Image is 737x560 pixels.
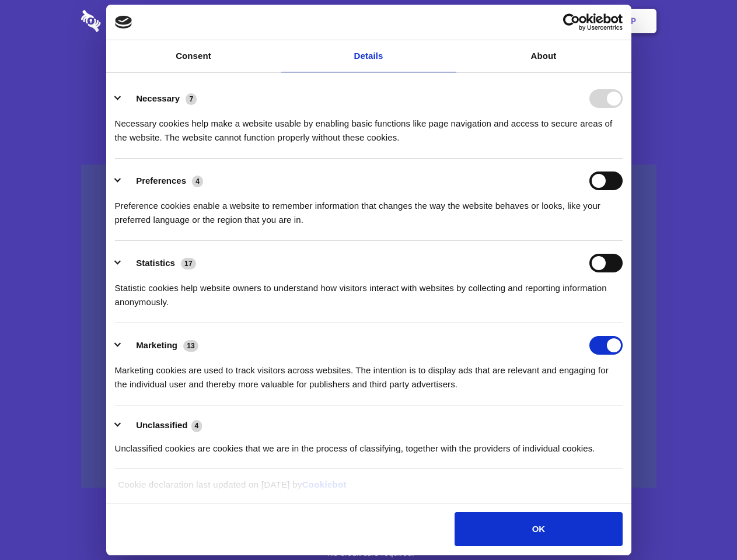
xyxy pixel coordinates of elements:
a: Wistia video thumbnail [81,164,656,488]
button: OK [455,512,622,546]
label: Statistics [136,258,175,268]
button: Statistics (17) [115,254,204,272]
span: 13 [183,340,198,352]
div: Cookie declaration last updated on [DATE] by [109,478,628,501]
a: About [456,40,631,72]
span: 4 [191,420,202,432]
a: Consent [106,40,281,72]
div: Preference cookies enable a website to remember information that changes the way the website beha... [115,190,623,227]
button: Necessary (7) [115,89,204,108]
a: Usercentrics Cookiebot - opens in a new window [521,13,623,31]
div: Unclassified cookies are cookies that we are in the process of classifying, together with the pro... [115,433,623,456]
label: Preferences [136,176,186,185]
button: Unclassified (4) [115,418,209,433]
button: Preferences (4) [115,171,211,190]
a: Details [281,40,456,72]
div: Statistic cookies help website owners to understand how visitors interact with websites by collec... [115,272,623,309]
a: Pricing [343,3,393,39]
span: 4 [192,176,203,187]
img: logo-wordmark-white-trans-d4663122ce5f474addd5e946df7df03e33cb6a1c49d2221995e7729f52c070b2.svg [81,10,181,32]
h4: Auto-redaction of sensitive data, encrypted data sharing and self-destructing private chats. Shar... [81,106,656,145]
img: logo [115,16,132,29]
button: Marketing (13) [115,336,206,355]
div: Necessary cookies help make a website usable by enabling basic functions like page navigation and... [115,108,623,145]
h1: Eliminate Slack Data Loss. [81,52,656,94]
a: Login [529,3,580,39]
span: 17 [181,258,196,269]
label: Necessary [136,93,180,103]
a: Cookiebot [302,480,347,489]
label: Marketing [136,340,177,350]
iframe: Drift Widget Chat Controller [679,502,723,546]
a: Contact [473,3,527,39]
div: Marketing cookies are used to track visitors across websites. The intention is to display ads tha... [115,355,623,391]
span: 7 [186,93,197,105]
